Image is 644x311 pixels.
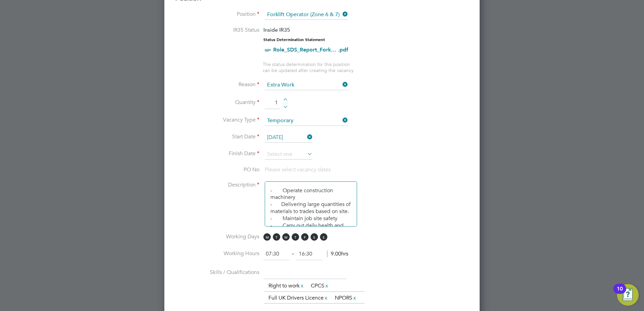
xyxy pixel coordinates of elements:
span: S [320,233,327,241]
span: T [273,233,280,241]
span: M [263,233,271,241]
a: x [324,293,328,302]
a: x [324,281,329,290]
span: S [311,233,318,241]
label: Description [175,181,259,188]
input: 08:00 [263,248,289,260]
input: Select one [265,80,348,90]
label: Working Hours [175,250,259,257]
label: Skills / Qualifications [175,269,259,276]
button: Open Resource Center, 10 new notifications [617,284,639,306]
span: The status determination for this position can be updated after creating the vacancy [263,61,354,73]
span: Inside IR35 [263,27,290,33]
label: Position [175,11,259,18]
label: Start Date [175,133,259,140]
input: Select one [265,149,313,160]
input: Select one [265,133,313,143]
li: CPCS [308,281,332,290]
li: Full UK Drivers Licence [266,293,331,303]
a: Role_SDS_Report_Fork... .pdf [273,46,348,53]
label: IR35 Status [175,27,259,34]
label: Working Days [175,233,259,240]
input: Select one [265,116,348,126]
a: x [352,293,357,302]
div: 10 [617,289,623,298]
input: 17:00 [296,248,322,260]
span: T [292,233,299,241]
li: NPORS [332,293,360,303]
strong: Status Determination Statement [263,37,325,42]
input: Search for... [265,10,348,20]
li: Right to work [266,281,307,290]
span: W [282,233,290,241]
a: x [300,281,304,290]
span: Please select vacancy dates [265,166,331,173]
span: F [301,233,309,241]
span: ‐ [291,250,295,257]
label: Quantity [175,99,259,106]
label: Vacancy Type [175,116,259,124]
label: Reason [175,81,259,88]
span: 9.00hrs [327,250,348,257]
label: Finish Date [175,150,259,157]
label: PO No [175,166,259,173]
